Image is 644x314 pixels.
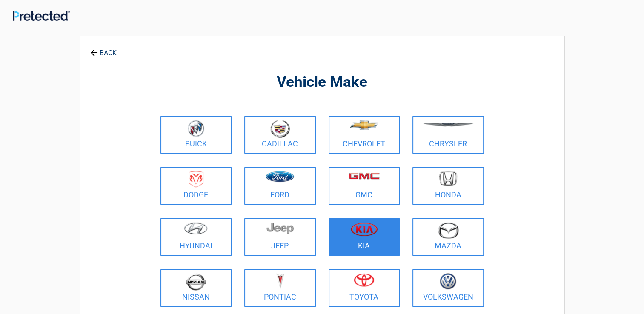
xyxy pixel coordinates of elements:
[440,273,456,290] img: volkswagen
[412,269,484,307] a: Volkswagen
[354,273,374,287] img: toyota
[329,269,400,307] a: Toyota
[160,218,232,256] a: Hyundai
[412,167,484,205] a: Honda
[13,11,70,21] img: Main Logo
[244,218,316,256] a: Jeep
[266,222,294,234] img: jeep
[439,171,457,186] img: honda
[350,120,378,130] img: chevrolet
[244,116,316,154] a: Cadillac
[89,42,118,57] a: BACK
[160,167,232,205] a: Dodge
[412,218,484,256] a: Mazda
[412,116,484,154] a: Chrysler
[189,171,203,188] img: dodge
[188,120,204,137] img: buick
[422,123,474,127] img: chrysler
[158,72,486,92] h2: Vehicle Make
[438,222,459,239] img: mazda
[160,269,232,307] a: Nissan
[184,222,208,234] img: hyundai
[329,218,400,256] a: Kia
[244,167,316,205] a: Ford
[244,269,316,307] a: Pontiac
[349,172,380,180] img: gmc
[351,222,378,236] img: kia
[186,273,206,291] img: nissan
[266,171,294,182] img: ford
[270,120,290,138] img: cadillac
[329,167,400,205] a: GMC
[160,116,232,154] a: Buick
[329,116,400,154] a: Chevrolet
[276,273,284,289] img: pontiac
